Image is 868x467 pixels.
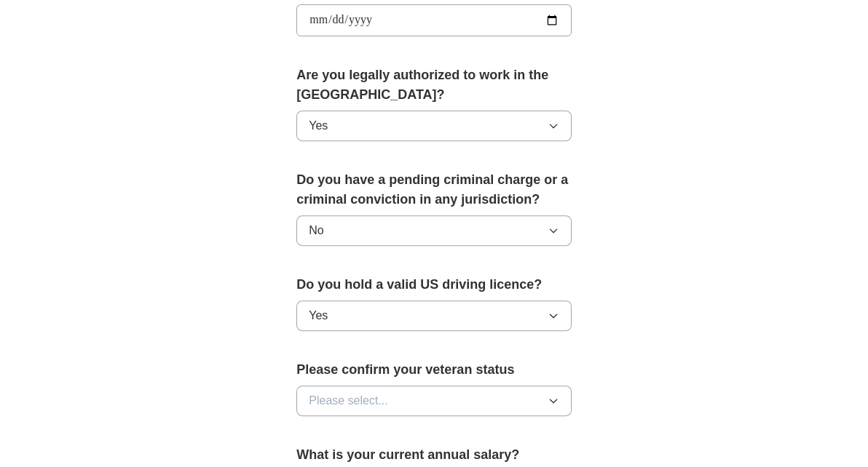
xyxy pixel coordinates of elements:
[309,117,328,135] span: Yes
[296,300,572,331] button: Yes
[296,445,572,465] label: What is your current annual salary?
[296,360,572,380] label: Please confirm your veteran status
[309,307,328,324] span: Yes
[296,215,572,246] button: No
[296,275,572,295] label: Do you hold a valid US driving licence?
[296,386,572,416] button: Please select...
[296,65,572,105] label: Are you legally authorized to work in the [GEOGRAPHIC_DATA]?
[296,170,572,209] label: Do you have a pending criminal charge or a criminal conviction in any jurisdiction?
[309,222,323,239] span: No
[296,111,572,141] button: Yes
[309,392,388,410] span: Please select...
